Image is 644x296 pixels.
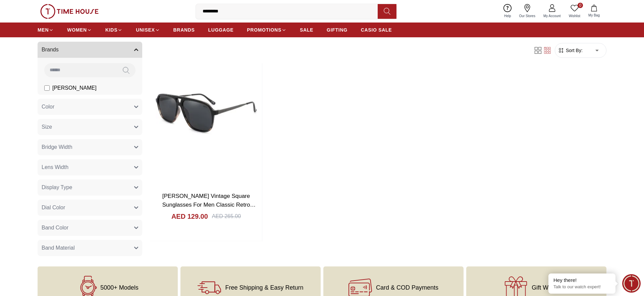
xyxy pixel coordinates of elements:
[300,27,313,33] span: SALE
[247,24,286,36] a: PROMOTIONS
[565,3,584,20] a: 0Wishlist
[173,27,195,33] span: BRANDS
[42,163,68,171] span: Lens Width
[566,13,583,18] span: Wishlist
[622,274,641,293] div: Chat Widget
[300,24,313,36] a: SALE
[42,143,72,151] span: Bridge Width
[553,277,610,284] div: Hey there!
[361,27,392,33] span: CASIO SALE
[38,200,142,216] button: Dial Color
[327,24,347,36] a: GIFTING
[162,193,256,216] a: [PERSON_NAME] Vintage Square Sunglasses For Men Classic Retro Designer Style -LC1001C03
[38,42,142,58] button: Brands
[40,4,99,19] img: ...
[517,13,538,18] span: Our Stores
[38,24,54,36] a: MEN
[500,3,515,20] a: Help
[44,85,50,91] input: [PERSON_NAME]
[327,27,347,33] span: GIFTING
[42,123,52,131] span: Size
[67,24,92,36] a: WOMEN
[515,3,539,20] a: Our Stores
[100,284,139,291] span: 5000+ Models
[38,139,142,155] button: Bridge Width
[38,220,142,236] button: Band Color
[42,103,54,111] span: Color
[52,84,97,92] span: [PERSON_NAME]
[578,3,583,8] span: 0
[208,24,234,36] a: LUGGAGE
[212,212,241,220] div: AED 265.00
[541,13,563,18] span: My Account
[173,24,195,36] a: BRANDS
[558,47,583,54] button: Sort By:
[38,159,142,175] button: Lens Width
[42,244,75,252] span: Band Material
[361,24,392,36] a: CASIO SALE
[105,24,122,36] a: KIDS
[136,27,155,33] span: UNISEX
[584,3,604,19] button: My Bag
[38,99,142,115] button: Color
[136,24,160,36] a: UNISEX
[42,204,65,212] span: Dial Color
[42,224,68,232] span: Band Color
[38,179,142,196] button: Display Type
[67,27,87,33] span: WOMEN
[105,27,117,33] span: KIDS
[42,46,59,54] span: Brands
[38,240,142,256] button: Band Material
[532,284,569,291] span: Gift Wrapping
[501,13,514,18] span: Help
[38,119,142,135] button: Size
[150,40,262,186] img: Lee Cooper Vintage Square Sunglasses For Men Classic Retro Designer Style -LC1001C03
[208,27,234,33] span: LUGGAGE
[42,183,72,192] span: Display Type
[553,284,610,290] p: Talk to our watch expert!
[376,284,438,291] span: Card & COD Payments
[171,212,208,221] h4: AED 129.00
[225,284,303,291] span: Free Shipping & Easy Return
[38,27,49,33] span: MEN
[247,27,281,33] span: PROMOTIONS
[565,47,583,54] span: Sort By:
[586,13,602,18] span: My Bag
